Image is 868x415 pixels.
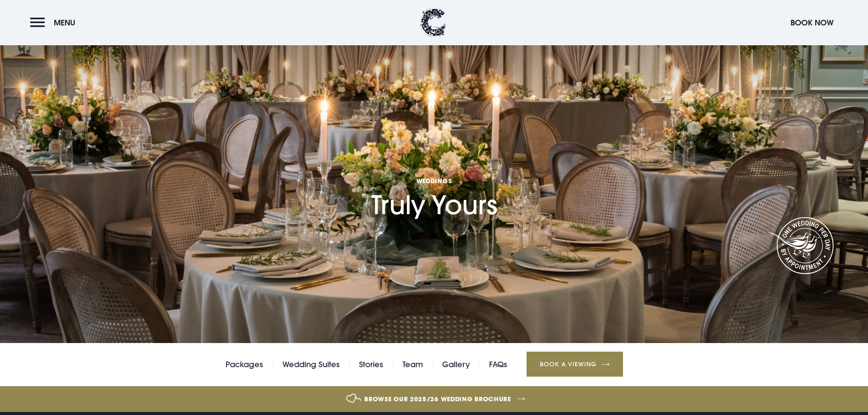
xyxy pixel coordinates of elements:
[359,358,383,371] a: Stories
[30,13,80,32] button: Menu
[282,358,340,371] a: Wedding Suites
[54,18,75,28] span: Menu
[786,13,838,32] button: Book Now
[442,358,470,371] a: Gallery
[403,358,423,371] a: Team
[226,358,263,371] a: Packages
[420,9,446,37] img: Clandeboye Lodge
[489,358,507,371] a: FAQs
[371,125,497,220] h1: Truly Yours
[371,177,497,185] span: Weddings
[527,352,623,377] a: Book a Viewing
